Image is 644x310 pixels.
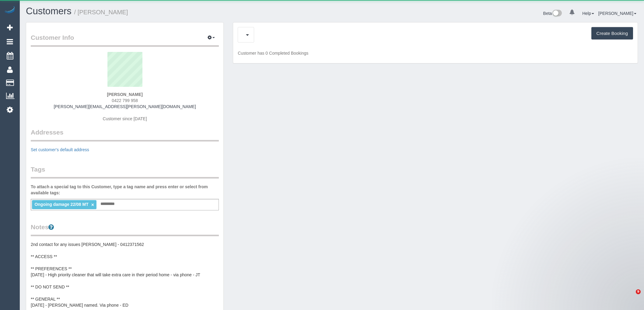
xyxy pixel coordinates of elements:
label: To attach a special tag to this Customer, type a tag name and press enter or select from availabl... [31,184,219,196]
a: Help [582,11,594,16]
a: [PERSON_NAME][EMAIL_ADDRESS][PERSON_NAME][DOMAIN_NAME] [54,104,196,109]
a: Beta [543,11,562,16]
p: Customer has 0 Completed Bookings [238,50,633,56]
a: × [91,202,94,207]
a: Set customer's default address [31,147,89,152]
a: Customers [26,6,72,16]
span: Customer since [DATE] [103,116,147,121]
span: 0422 799 958 [112,98,138,103]
legend: Customer Info [31,33,219,47]
a: [PERSON_NAME] [598,11,636,16]
legend: Notes [31,223,219,236]
legend: Tags [31,165,219,179]
span: 9 [636,289,641,294]
strong: [PERSON_NAME] [107,92,142,97]
img: Automaid Logo [4,6,16,15]
small: / [PERSON_NAME] [74,9,128,15]
iframe: Intercom live chat [623,289,638,304]
span: Ongoing damage 22/08 MT [34,202,88,207]
button: Create Booking [591,27,633,40]
img: New interface [552,10,562,18]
